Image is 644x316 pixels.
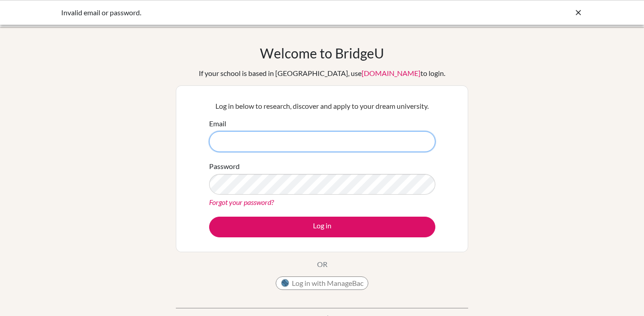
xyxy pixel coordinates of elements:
button: Log in [209,217,435,237]
h1: Welcome to BridgeU [260,45,384,61]
div: If your school is based in [GEOGRAPHIC_DATA], use to login. [199,68,445,79]
label: Password [209,161,240,172]
button: Log in with ManageBac [276,276,368,290]
a: [DOMAIN_NAME] [362,69,420,77]
p: OR [317,259,327,270]
p: Log in below to research, discover and apply to your dream university. [209,101,435,111]
div: Invalid email or password. [61,7,448,18]
label: Email [209,118,226,129]
a: Forgot your password? [209,198,274,206]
